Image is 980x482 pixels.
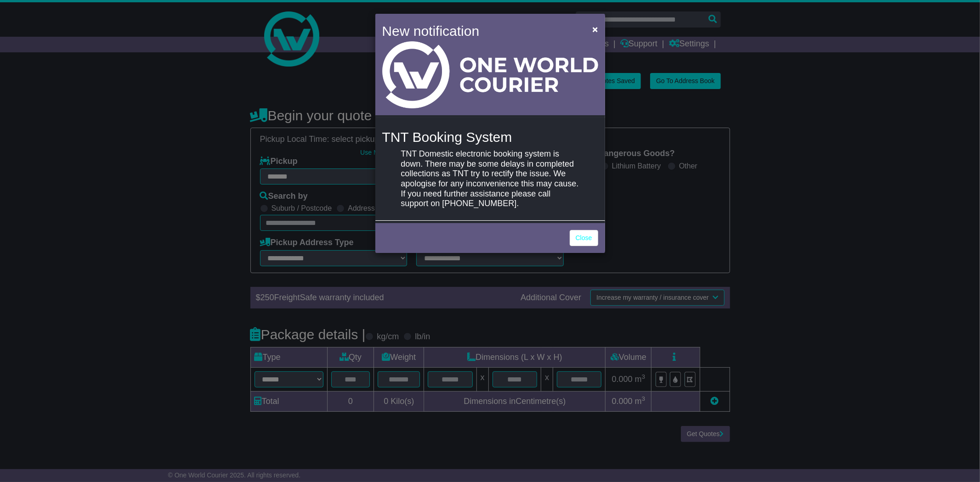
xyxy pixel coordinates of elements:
[592,24,598,34] span: ×
[382,21,579,41] h4: New notification
[382,129,598,145] h4: TNT Booking System
[588,20,602,39] button: Close
[570,230,598,246] a: Close
[401,149,579,209] p: TNT Domestic electronic booking system is down. There may be some delays in completed collections...
[382,41,598,108] img: Light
